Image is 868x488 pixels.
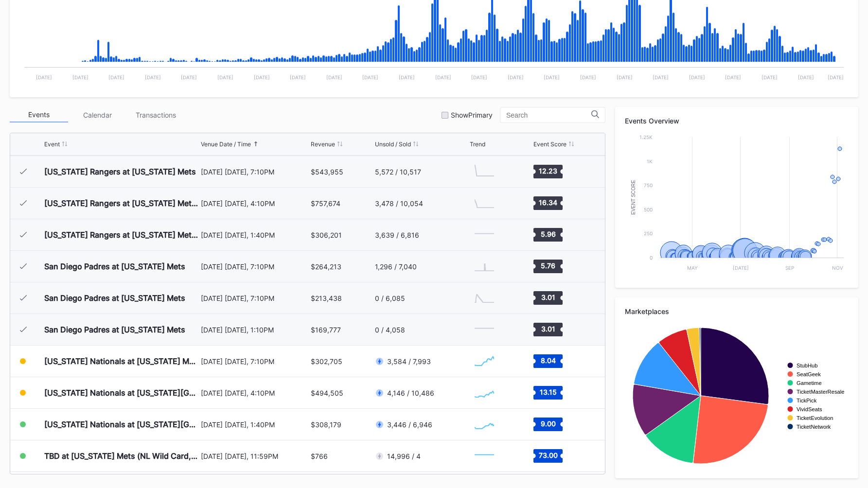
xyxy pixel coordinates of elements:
text: [DATE] [36,74,52,80]
div: [DATE] [DATE], 7:10PM [201,262,309,271]
text: [DATE] [72,74,89,80]
div: [DATE] [DATE], 7:10PM [201,168,309,176]
text: [DATE] [828,74,844,80]
div: [DATE] [DATE], 1:10PM [201,326,309,334]
div: [US_STATE] Rangers at [US_STATE] Mets (Mets Alumni Classic/Mrs. Met Taxicab [GEOGRAPHIC_DATA] Giv... [44,198,198,208]
div: [US_STATE] Nationals at [US_STATE] Mets (Pop-Up Home Run Apple Giveaway) [44,356,198,366]
text: 5.96 [541,230,556,238]
div: 0 / 4,058 [375,326,405,334]
text: [DATE] [580,74,596,80]
text: [DATE] [508,74,524,80]
text: [DATE] [181,74,197,80]
div: 5,572 / 10,517 [375,168,421,176]
text: 3.01 [541,325,555,333]
text: 8.04 [541,356,556,365]
div: 3,584 / 7,993 [387,357,431,366]
div: [US_STATE] Rangers at [US_STATE] Mets [44,167,196,176]
div: $308,179 [311,420,341,429]
svg: Chart title [470,286,499,310]
text: [DATE] [362,74,378,80]
svg: Chart title [470,444,499,468]
div: Events Overview [625,117,849,125]
div: TBD at [US_STATE] Mets (NL Wild Card, Home Game 1) (If Necessary) [44,451,198,461]
div: Revenue [311,140,335,148]
div: [DATE] [DATE], 11:59PM [201,452,309,460]
div: [DATE] [DATE], 4:10PM [201,389,309,397]
text: TicketNetwork [797,424,831,430]
text: 750 [644,182,653,188]
div: 3,478 / 10,054 [375,199,423,208]
div: [DATE] [DATE], 1:40PM [201,231,309,239]
div: Marketplaces [625,307,849,315]
div: Show Primary [451,111,493,119]
div: [DATE] [DATE], 1:40PM [201,420,309,429]
text: 1k [647,158,653,164]
text: 500 [644,207,653,212]
text: [DATE] [725,74,741,80]
div: 14,996 / 4 [387,452,421,460]
text: 13.15 [540,388,557,396]
svg: Chart title [470,223,499,247]
text: 250 [644,230,653,236]
div: 3,639 / 6,816 [375,231,419,239]
div: [US_STATE] Nationals at [US_STATE][GEOGRAPHIC_DATA] (Long Sleeve T-Shirt Giveaway) [44,388,198,398]
text: TickPick [797,398,817,403]
text: Sep [785,265,794,271]
text: 73.00 [539,451,558,459]
div: Venue Date / Time [201,140,251,148]
svg: Chart title [470,191,499,215]
div: 0 / 6,085 [375,294,405,302]
div: 1,296 / 7,040 [375,262,417,271]
text: StubHub [797,363,818,368]
div: San Diego Padres at [US_STATE] Mets [44,261,185,271]
div: $757,674 [311,199,340,208]
text: [DATE] [798,74,814,80]
div: Events [10,107,68,122]
div: $543,955 [311,168,343,176]
text: [DATE] [108,74,124,80]
text: [DATE] [762,74,778,80]
text: Nov [832,265,843,271]
text: [DATE] [653,74,669,80]
svg: Chart title [470,381,499,405]
div: San Diego Padres at [US_STATE] Mets [44,325,185,334]
svg: Chart title [625,323,849,469]
div: Event [44,140,60,148]
div: $213,438 [311,294,342,302]
svg: Chart title [470,159,499,184]
text: 5.76 [541,261,555,270]
text: [DATE] [326,74,342,80]
svg: Chart title [470,349,499,373]
text: 3.01 [541,293,555,301]
div: [US_STATE] Rangers at [US_STATE] Mets (Kids Color-In Lunchbox Giveaway) [44,230,198,240]
text: [DATE] [254,74,270,80]
div: Event Score [533,140,567,148]
div: $766 [311,452,328,460]
div: $494,505 [311,389,343,397]
div: [DATE] [DATE], 7:10PM [201,294,309,302]
div: $302,705 [311,357,342,366]
text: TicketMasterResale [797,389,844,395]
text: [DATE] [145,74,161,80]
text: [DATE] [617,74,633,80]
text: [DATE] [733,265,749,271]
div: [US_STATE] Nationals at [US_STATE][GEOGRAPHIC_DATA] [44,419,198,429]
div: [DATE] [DATE], 4:10PM [201,199,309,208]
text: Gametime [797,380,822,386]
div: $169,777 [311,326,341,334]
text: 9.00 [541,419,556,428]
text: May [687,265,698,271]
text: 0 [650,255,653,261]
svg: Chart title [470,317,499,342]
text: [DATE] [435,74,451,80]
text: [DATE] [217,74,233,80]
svg: Chart title [470,254,499,279]
div: Calendar [68,107,126,122]
div: Unsold / Sold [375,140,411,148]
text: Event Score [631,180,636,215]
svg: Chart title [625,132,849,278]
text: 1.25k [639,134,653,140]
text: [DATE] [399,74,415,80]
text: [DATE] [290,74,306,80]
text: TicketEvolution [797,415,833,421]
